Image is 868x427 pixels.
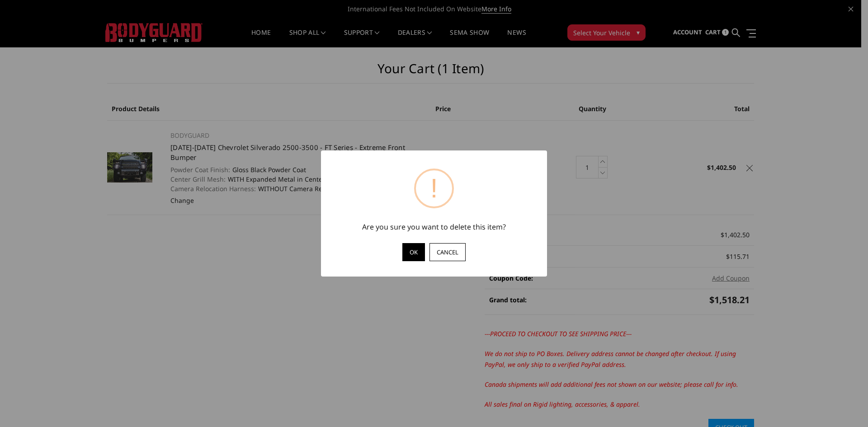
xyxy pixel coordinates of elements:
[330,222,538,232] div: Are you sure you want to delete this item?
[414,169,454,208] div: !
[429,243,466,261] button: Cancel
[402,243,425,261] button: OK
[823,384,868,427] iframe: Chat Widget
